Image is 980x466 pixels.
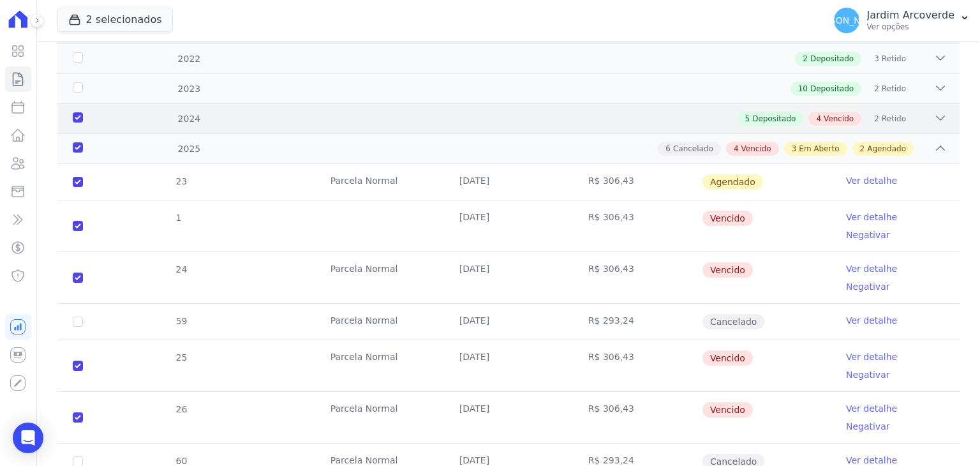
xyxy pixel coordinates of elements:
[846,402,897,415] a: Ver detalhe
[702,262,753,278] span: Vencido
[792,143,797,154] span: 3
[846,350,897,363] a: Ver detalhe
[175,264,188,274] span: 24
[846,174,897,187] a: Ver detalhe
[824,113,854,124] span: Vencido
[573,200,702,252] td: R$ 306,43
[846,282,890,292] a: Negativar
[444,392,573,443] td: [DATE]
[809,16,883,25] span: [PERSON_NAME]
[573,164,702,200] td: R$ 306,43
[444,252,573,303] td: [DATE]
[73,361,83,371] input: default
[73,177,83,187] input: default
[73,317,83,327] input: Só é possível selecionar pagamentos em aberto
[810,53,854,64] span: Depositado
[175,316,188,326] span: 59
[846,370,890,380] a: Negativar
[882,113,906,124] span: Retido
[867,143,906,154] span: Agendado
[175,213,182,223] span: 1
[882,53,906,64] span: Retido
[860,143,865,154] span: 2
[867,9,954,22] p: Jardim Arcoverde
[57,8,173,32] button: 2 selecionados
[315,392,444,443] td: Parcela Normal
[665,143,671,154] span: 6
[175,352,188,363] span: 25
[798,83,808,94] span: 10
[874,113,879,124] span: 2
[673,143,713,154] span: Cancelado
[702,174,763,190] span: Agendado
[175,404,188,414] span: 26
[315,164,444,200] td: Parcela Normal
[315,340,444,391] td: Parcela Normal
[874,53,879,64] span: 3
[803,53,808,64] span: 2
[175,456,188,466] span: 60
[73,412,83,423] input: default
[444,164,573,200] td: [DATE]
[73,221,83,231] input: default
[315,252,444,303] td: Parcela Normal
[799,143,839,154] span: Em Aberto
[702,211,753,226] span: Vencido
[734,143,739,154] span: 4
[573,304,702,340] td: R$ 293,24
[741,143,771,154] span: Vencido
[702,402,753,417] span: Vencido
[874,83,879,94] span: 2
[13,423,43,453] div: Open Intercom Messenger
[745,113,750,124] span: 5
[846,211,897,223] a: Ver detalhe
[882,83,906,94] span: Retido
[73,273,83,283] input: default
[573,392,702,443] td: R$ 306,43
[573,252,702,303] td: R$ 306,43
[867,22,954,32] p: Ver opções
[444,340,573,391] td: [DATE]
[846,421,890,432] a: Negativar
[573,340,702,391] td: R$ 306,43
[810,83,854,94] span: Depositado
[816,113,821,124] span: 4
[846,314,897,327] a: Ver detalhe
[702,314,764,329] span: Cancelado
[752,113,796,124] span: Depositado
[702,350,753,366] span: Vencido
[175,176,188,186] span: 23
[846,262,897,275] a: Ver detalhe
[824,3,980,38] button: [PERSON_NAME] Jardim Arcoverde Ver opções
[846,230,890,240] a: Negativar
[444,304,573,340] td: [DATE]
[315,304,444,340] td: Parcela Normal
[444,200,573,252] td: [DATE]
